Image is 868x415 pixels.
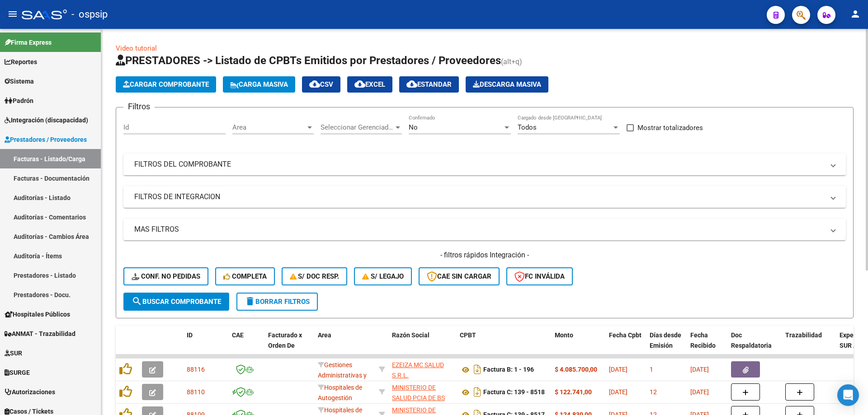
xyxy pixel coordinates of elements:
[230,80,288,89] span: Carga Masiva
[506,267,573,285] button: FC Inválida
[609,366,627,373] span: [DATE]
[501,57,522,66] span: (alt+q)
[419,267,500,285] button: CAE SIN CARGAR
[116,76,216,93] button: Cargar Comprobante
[245,298,310,306] span: Borrar Filtros
[473,80,541,89] span: Descarga Masiva
[347,76,392,93] button: EXCEL
[409,123,418,131] span: No
[731,331,772,349] span: Doc Respaldatoria
[399,76,459,93] button: Estandar
[650,366,653,373] span: 1
[5,76,34,86] span: Sistema
[637,122,703,133] span: Mostrar totalizadores
[837,384,859,406] div: Open Intercom Messenger
[466,76,548,93] button: Descarga Masiva
[321,123,394,131] span: Seleccionar Gerenciador
[354,79,365,89] mat-icon: cloud_download
[132,298,221,306] span: Buscar Comprobante
[187,331,193,339] span: ID
[5,309,70,319] span: Hospitales Públicos
[646,326,687,365] datatable-header-cell: Días desde Emisión
[427,272,491,280] span: CAE SIN CARGAR
[309,80,333,89] span: CSV
[551,326,605,365] datatable-header-cell: Monto
[5,368,30,378] span: SURGE
[727,326,782,365] datatable-header-cell: Doc Respaldatoria
[483,389,545,396] strong: Factura C: 139 - 8518
[392,384,445,412] span: MINISTERIO DE SALUD PCIA DE BS AS
[282,267,348,285] button: S/ Doc Resp.
[392,361,444,379] span: EZEIZA MC SALUD S.R.L.
[236,293,318,311] button: Borrar Filtros
[123,293,229,311] button: Buscar Comprobante
[223,76,295,93] button: Carga Masiva
[228,326,264,365] datatable-header-cell: CAE
[116,44,157,52] a: Video tutorial
[134,192,824,202] mat-panel-title: FILTROS DE INTEGRACION
[687,326,727,365] datatable-header-cell: Fecha Recibido
[472,385,483,399] i: Descargar documento
[650,388,657,396] span: 12
[123,267,208,285] button: Conf. no pedidas
[223,272,267,280] span: Completa
[782,326,836,365] datatable-header-cell: Trazabilidad
[555,388,592,396] strong: $ 122.741,00
[123,100,155,113] h3: Filtros
[314,326,375,365] datatable-header-cell: Area
[518,123,537,131] span: Todos
[5,348,22,358] span: SUR
[472,362,483,377] i: Descargar documento
[690,366,709,373] span: [DATE]
[5,37,52,47] span: Firma Express
[123,219,846,240] mat-expansion-panel-header: MAS FILTROS
[406,79,417,89] mat-icon: cloud_download
[187,366,205,373] span: 88116
[290,272,340,280] span: S/ Doc Resp.
[5,329,75,339] span: ANMAT - Trazabilidad
[5,115,88,125] span: Integración (discapacidad)
[132,272,200,280] span: Conf. no pedidas
[132,296,142,307] mat-icon: search
[605,326,646,365] datatable-header-cell: Fecha Cpbt
[555,366,597,373] strong: $ 4.085.700,00
[264,326,314,365] datatable-header-cell: Facturado x Orden De
[362,272,404,280] span: S/ legajo
[116,54,501,67] span: PRESTADORES -> Listado de CPBTs Emitidos por Prestadores / Proveedores
[123,186,846,208] mat-expansion-panel-header: FILTROS DE INTEGRACION
[392,360,453,379] div: 30718225619
[392,382,453,401] div: 30626983398
[785,331,822,339] span: Trazabilidad
[71,5,108,24] span: - ospsip
[183,326,228,365] datatable-header-cell: ID
[187,388,205,396] span: 88110
[650,331,681,349] span: Días desde Emisión
[5,57,37,67] span: Reportes
[354,267,412,285] button: S/ legajo
[232,331,244,339] span: CAE
[134,224,824,234] mat-panel-title: MAS FILTROS
[123,80,209,89] span: Cargar Comprobante
[609,331,642,339] span: Fecha Cpbt
[5,96,33,106] span: Padrón
[466,76,548,93] app-download-masive: Descarga masiva de comprobantes (adjuntos)
[5,135,87,145] span: Prestadores / Proveedores
[318,331,331,339] span: Area
[245,296,255,307] mat-icon: delete
[392,331,429,339] span: Razón Social
[456,326,551,365] datatable-header-cell: CPBT
[483,366,534,373] strong: Factura B: 1 - 196
[460,331,476,339] span: CPBT
[215,267,275,285] button: Completa
[555,331,573,339] span: Monto
[609,388,627,396] span: [DATE]
[514,272,565,280] span: FC Inválida
[690,331,716,349] span: Fecha Recibido
[134,159,824,169] mat-panel-title: FILTROS DEL COMPROBANTE
[268,331,302,349] span: Facturado x Orden De
[406,80,452,89] span: Estandar
[850,9,861,19] mat-icon: person
[354,80,385,89] span: EXCEL
[388,326,456,365] datatable-header-cell: Razón Social
[7,9,18,19] mat-icon: menu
